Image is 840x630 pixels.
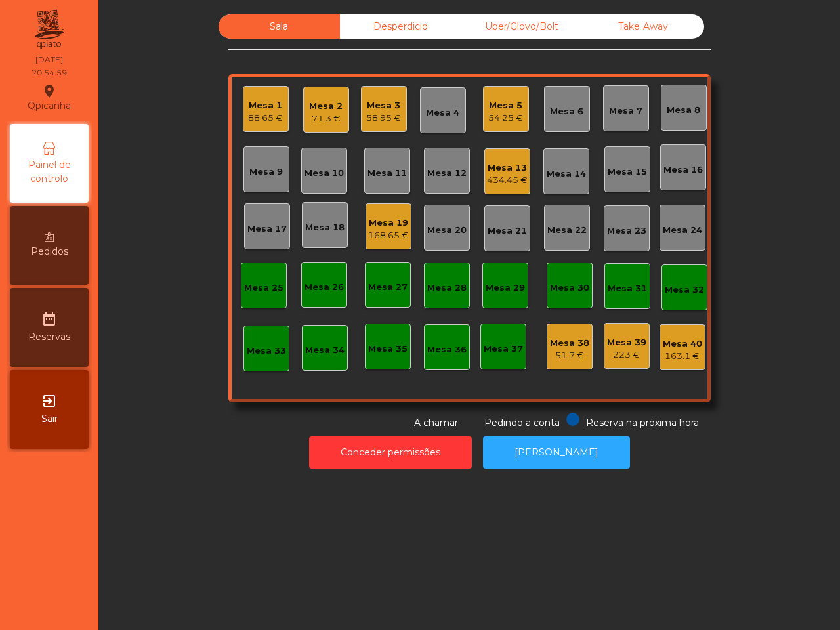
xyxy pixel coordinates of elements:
[487,161,528,175] div: Mesa 13
[483,436,630,469] button: [PERSON_NAME]
[550,337,589,350] div: Mesa 38
[427,343,467,356] div: Mesa 36
[309,436,472,469] button: Conceder permissões
[427,282,467,295] div: Mesa 28
[31,67,67,79] div: 20:54:59
[488,99,523,112] div: Mesa 5
[41,412,58,426] span: Sair
[414,417,458,429] span: A chamar
[366,112,401,125] div: 58.95 €
[608,282,647,295] div: Mesa 31
[33,7,65,52] img: qpiato
[427,224,467,237] div: Mesa 20
[607,336,646,349] div: Mesa 39
[427,167,467,180] div: Mesa 12
[550,349,589,362] div: 51.7 €
[547,224,587,237] div: Mesa 22
[586,417,699,429] span: Reserva na próxima hora
[248,112,283,125] div: 88.65 €
[547,167,586,180] div: Mesa 14
[484,343,523,356] div: Mesa 37
[368,217,409,230] div: Mesa 19
[35,54,63,66] div: [DATE]
[244,282,283,295] div: Mesa 25
[607,348,646,362] div: 223 €
[219,14,340,39] div: Sala
[41,393,57,409] i: exit_to_app
[550,282,589,295] div: Mesa 30
[663,350,702,363] div: 163.1 €
[249,165,283,178] div: Mesa 9
[487,174,528,187] div: 434.45 €
[305,344,345,357] div: Mesa 34
[583,14,704,39] div: Take Away
[340,14,461,39] div: Desperdicio
[663,163,703,177] div: Mesa 16
[461,14,583,39] div: Uber/Glovo/Bolt
[550,105,583,118] div: Mesa 6
[609,104,642,117] div: Mesa 7
[608,165,647,178] div: Mesa 15
[663,337,702,350] div: Mesa 40
[366,99,401,112] div: Mesa 3
[13,158,85,186] span: Painel de controlo
[488,112,523,125] div: 54.25 €
[667,104,700,117] div: Mesa 8
[31,245,68,259] span: Pedidos
[248,99,283,112] div: Mesa 1
[663,224,702,237] div: Mesa 24
[41,83,57,99] i: location_on
[607,224,646,238] div: Mesa 23
[309,112,343,125] div: 71.3 €
[41,311,57,327] i: date_range
[368,281,408,294] div: Mesa 27
[247,345,286,358] div: Mesa 33
[367,167,407,180] div: Mesa 11
[426,106,459,119] div: Mesa 4
[484,417,560,429] span: Pedindo a conta
[486,282,525,295] div: Mesa 29
[665,283,704,297] div: Mesa 32
[488,224,527,238] div: Mesa 21
[368,229,409,242] div: 168.65 €
[28,81,71,114] div: Qpicanha
[304,281,344,294] div: Mesa 26
[28,330,70,344] span: Reservas
[304,167,344,180] div: Mesa 10
[368,343,408,356] div: Mesa 35
[305,221,345,234] div: Mesa 18
[309,100,343,113] div: Mesa 2
[247,222,287,236] div: Mesa 17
